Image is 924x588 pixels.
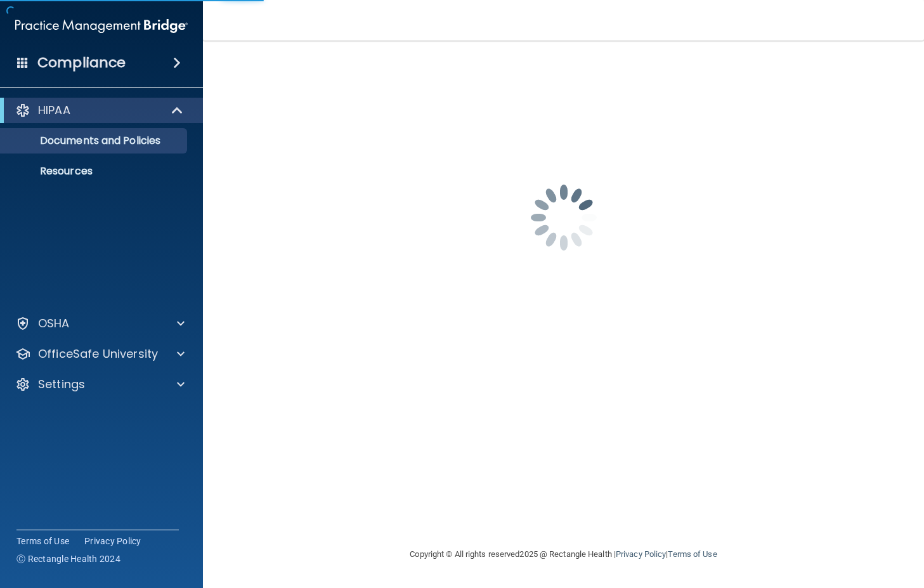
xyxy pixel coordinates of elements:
[15,13,188,39] img: PMB logo
[500,154,627,281] img: spinner.e123f6fc.gif
[8,134,181,147] p: Documents and Policies
[668,549,717,559] a: Terms of Use
[37,54,126,72] h4: Compliance
[16,552,120,565] span: Ⓒ Rectangle Health 2024
[38,103,70,118] p: HIPAA
[84,535,141,547] a: Privacy Policy
[38,377,85,392] p: Settings
[332,534,795,575] div: Copyright © All rights reserved 2025 @ Rectangle Health | |
[38,346,158,362] p: OfficeSafe University
[15,377,185,392] a: Settings
[38,316,70,331] p: OSHA
[15,346,185,362] a: OfficeSafe University
[16,535,69,547] a: Terms of Use
[616,549,666,559] a: Privacy Policy
[15,316,185,331] a: OSHA
[15,103,184,118] a: HIPAA
[8,165,181,178] p: Resources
